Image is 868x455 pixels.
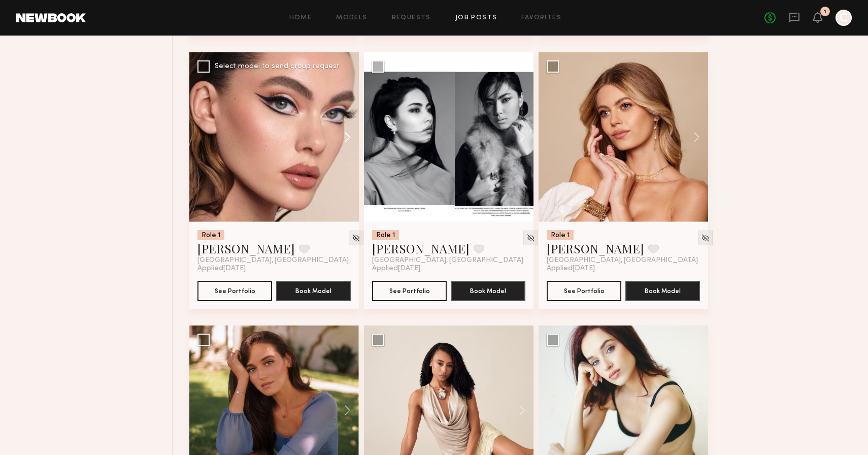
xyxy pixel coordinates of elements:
[701,234,710,242] img: Unhide Model
[197,240,295,256] a: [PERSON_NAME]
[276,281,351,301] button: Book Model
[547,256,698,265] span: [GEOGRAPHIC_DATA], [GEOGRAPHIC_DATA]
[372,265,525,273] div: Applied [DATE]
[289,15,312,21] a: Home
[625,286,700,295] a: Book Model
[455,15,497,21] a: Job Posts
[547,240,644,256] a: [PERSON_NAME]
[547,281,621,301] button: See Portfolio
[372,230,399,240] div: Role 1
[372,256,523,265] span: [GEOGRAPHIC_DATA], [GEOGRAPHIC_DATA]
[215,63,340,70] div: Select model to send group request
[392,15,431,21] a: Requests
[197,230,224,240] div: Role 1
[526,234,535,242] img: Unhide Model
[547,230,574,240] div: Role 1
[197,281,272,301] button: See Portfolio
[372,240,470,256] a: [PERSON_NAME]
[521,15,561,21] a: Favorites
[336,15,367,21] a: Models
[372,281,447,301] button: See Portfolio
[836,10,852,26] a: C
[451,281,525,301] button: Book Model
[451,286,525,295] a: Book Model
[625,281,700,301] button: Book Model
[197,256,349,265] span: [GEOGRAPHIC_DATA], [GEOGRAPHIC_DATA]
[824,9,826,15] div: 1
[276,286,351,295] a: Book Model
[547,265,700,273] div: Applied [DATE]
[197,265,351,273] div: Applied [DATE]
[352,234,360,242] img: Unhide Model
